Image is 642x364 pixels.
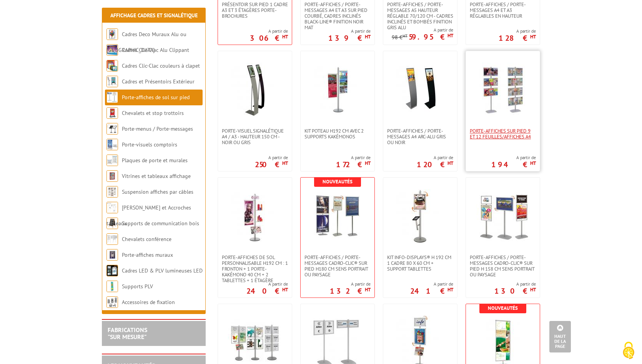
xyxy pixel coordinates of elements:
sup: HT [282,286,288,293]
span: A partir de [491,155,536,161]
span: A partir de [255,155,288,161]
img: Accessoires de fixation [106,296,118,308]
sup: HT [365,160,371,166]
span: Porte-affiches / Porte-messages A4 et A3 réglables en hauteur [470,2,536,19]
img: Porte-affiches / Porte-messages Cadro-Clic® sur pied H 158 cm sens portrait ou paysage [476,189,530,243]
sup: HT [402,33,407,38]
a: Chevalets conférence [122,236,171,243]
sup: HT [530,160,536,166]
sup: HT [447,160,453,166]
img: Supports PLV [106,281,118,292]
img: Cadres Deco Muraux Alu ou Bois [106,28,118,40]
img: Porte-Visuel Signalétique A4 / A3 - Hauteur 150 cm - Noir ou Gris [228,63,282,116]
img: Porte-affiches de sol sur pied [106,91,118,103]
a: Présentoir sur pied 1 cadre A3 et 3 étagères porte-brochures [218,2,292,19]
p: 240 € [246,289,288,293]
a: Affichage Cadres et Signalétique [110,12,198,19]
p: 130 € [494,289,536,293]
a: Cadres Clic-Clac couleurs à clapet [122,62,200,69]
span: Porte-affiches / Porte-messages A5 hauteur réglable 70/120 cm - cadres inclinés et bombés finitio... [387,2,453,30]
img: Cookies (fenêtre modale) [619,341,638,360]
span: A partir de [328,28,371,34]
sup: HT [282,160,288,166]
img: Cadres LED & PLV lumineuses LED [106,265,118,276]
p: 132 € [330,289,371,293]
a: Porte-affiches / Porte-messages Cadro-Clic® sur pied H 158 cm sens portrait ou paysage [466,254,540,278]
span: Porte-affiches / Porte-messages Cadro-Clic® sur pied H 158 cm sens portrait ou paysage [470,254,536,278]
img: Plaques de porte et murales [106,155,118,166]
a: Porte-visuels comptoirs [122,141,177,148]
a: Accessoires de fixation [122,299,175,306]
img: Porte-affiches sur pied 9 et 12 feuilles/affiches A4 [476,63,530,116]
sup: HT [530,33,536,40]
a: Porte-affiches de sol personnalisable H192 cm : 1 fronton + 1 porte-kakémono 40 cm + 2 tablettes ... [218,254,292,283]
span: A partir de [250,28,288,34]
sup: HT [282,33,288,40]
p: 172 € [336,162,371,167]
span: Kit Info-Displays® H 192 cm 1 cadre 80 x 60 cm + support Tablettes [387,254,453,272]
a: Cadres et Présentoirs Extérieur [122,78,195,85]
a: Porte-affiches sur pied 9 et 12 feuilles/affiches A4 [466,128,540,140]
a: Porte-affiches de sol sur pied [122,94,190,101]
a: [PERSON_NAME] et Accroches tableaux [106,204,191,227]
a: Chevalets et stop trottoirs [122,110,184,116]
sup: HT [365,33,371,40]
p: 98 € [392,35,407,40]
img: Kit Info-Displays® H 192 cm 1 cadre 80 x 60 cm + support Tablettes [393,189,447,243]
p: 241 € [410,289,453,293]
a: Porte-affiches muraux [122,251,173,258]
span: Kit poteau H192 cm avec 2 supports kakémonos [304,128,371,140]
span: A partir de [246,281,288,287]
p: 306 € [250,36,288,40]
a: Porte-affiches / Porte-messages A5 hauteur réglable 70/120 cm - cadres inclinés et bombés finitio... [383,2,457,30]
a: Kit Info-Displays® H 192 cm 1 cadre 80 x 60 cm + support Tablettes [383,254,457,272]
span: Porte-affiches / Porte-messages Cadro-Clic® sur pied H180 cm sens portrait ou paysage [304,254,371,278]
img: Porte-menus / Porte-messages [106,123,118,135]
img: Kit poteau H192 cm avec 2 supports kakémonos [311,63,364,116]
b: Nouveautés [488,305,518,311]
span: Porte-affiches sur pied 9 et 12 feuilles/affiches A4 [470,128,536,140]
sup: HT [447,32,453,39]
a: Kit poteau H192 cm avec 2 supports kakémonos [301,128,374,140]
img: Porte-affiches de sol personnalisable H192 cm : 1 fronton + 1 porte-kakémono 40 cm + 2 tablettes ... [228,189,282,243]
span: Porte-affiches / Porte-messages A4 Arc-Alu gris ou noir [387,128,453,145]
a: Supports PLV [122,283,153,290]
img: Cadres Clic-Clac couleurs à clapet [106,60,118,71]
sup: HT [447,286,453,293]
span: A partir de [410,281,453,287]
span: A partir de [417,155,453,161]
span: Porte-Visuel Signalétique A4 / A3 - Hauteur 150 cm - Noir ou Gris [222,128,288,145]
b: Nouveautés [323,178,353,185]
span: A partir de [330,281,371,287]
span: Présentoir sur pied 1 cadre A3 et 3 étagères porte-brochures [222,2,288,19]
img: Porte-affiches / Porte-messages Cadro-Clic® sur pied H180 cm sens portrait ou paysage [311,189,364,243]
span: Porte-affiches / Porte-messages A4 et A3 sur pied courbé, cadres inclinés Black-Line® finition no... [304,2,371,30]
a: Porte-affiches / Porte-messages A4 et A3 réglables en hauteur [466,2,540,19]
img: Chevalets et stop trottoirs [106,107,118,119]
a: Cadres Deco Muraux Alu ou [GEOGRAPHIC_DATA] [106,31,186,53]
a: Plaques de porte et murales [122,157,188,164]
p: 59.95 € [409,35,453,39]
a: Haut de la page [549,321,571,352]
a: Porte-Visuel Signalétique A4 / A3 - Hauteur 150 cm - Noir ou Gris [218,128,292,145]
span: A partir de [499,28,536,34]
sup: HT [365,286,371,293]
sup: HT [530,286,536,293]
p: 194 € [491,162,536,167]
img: Porte-visuels comptoirs [106,139,118,150]
p: 128 € [499,36,536,40]
a: Porte-menus / Porte-messages [122,125,193,132]
a: Porte-affiches / Porte-messages Cadro-Clic® sur pied H180 cm sens portrait ou paysage [301,254,374,278]
p: 250 € [255,162,288,167]
span: A partir de [336,155,371,161]
button: Cookies (fenêtre modale) [615,338,642,364]
a: FABRICATIONS"Sur Mesure" [108,326,147,341]
a: Suspension affiches par câbles [122,188,193,195]
img: Vitrines et tableaux affichage [106,170,118,182]
img: Porte-affiches / Porte-messages A4 Arc-Alu gris ou noir [393,63,447,116]
a: Supports de communication bois [122,220,199,227]
a: Cadres LED & PLV lumineuses LED [122,267,203,274]
p: 139 € [328,36,371,40]
p: 120 € [417,162,453,167]
span: A partir de [494,281,536,287]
